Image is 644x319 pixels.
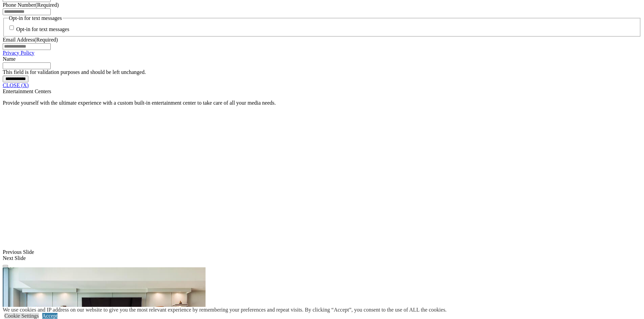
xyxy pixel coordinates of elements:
div: This field is for validation purposes and should be left unchanged. [3,69,641,75]
label: Name [3,56,16,62]
p: Provide yourself with the ultimate experience with a custom built-in entertainment center to take... [3,100,641,106]
div: Previous Slide [3,249,641,255]
button: Click here to pause slide show [3,265,8,267]
label: Opt-in for text messages [16,27,69,32]
span: (Required) [34,37,58,43]
label: Email Address [3,37,58,43]
span: Entertainment Centers [3,88,51,94]
span: (Required) [35,2,58,8]
a: Privacy Policy [3,50,34,56]
div: We use cookies and IP address on our website to give you the most relevant experience by remember... [3,307,447,313]
a: Cookie Settings [4,313,39,319]
label: Phone Number [3,2,59,8]
div: Next Slide [3,255,641,261]
a: Accept [42,313,57,319]
legend: Opt-in for text messages [8,15,63,21]
a: CLOSE (X) [3,82,29,88]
